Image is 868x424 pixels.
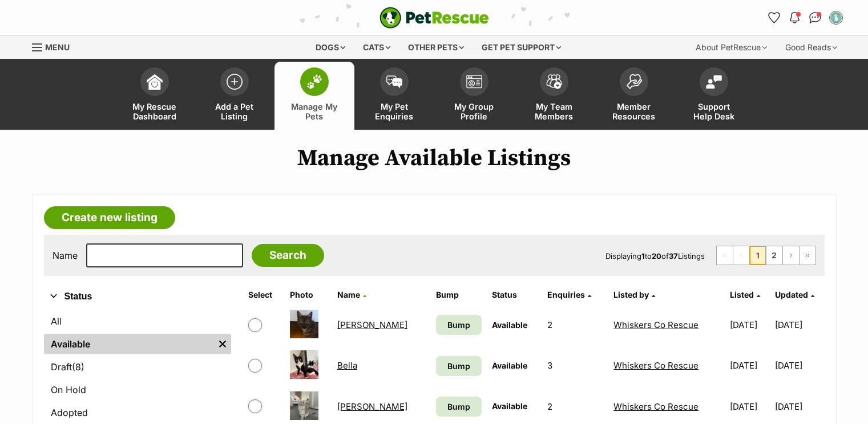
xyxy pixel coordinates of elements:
div: Other pets [400,36,472,59]
td: 3 [543,346,608,385]
div: Good Reads [777,36,845,59]
div: About PetRescue [688,36,775,59]
a: [PERSON_NAME] [337,401,407,412]
div: Cats [355,36,398,59]
span: Listed [730,290,754,299]
a: Member Resources [594,62,674,130]
div: Dogs [308,36,353,59]
span: My Group Profile [449,102,500,121]
a: Remove filter [214,334,231,354]
a: Menu [32,36,78,57]
a: Listed by [613,290,655,299]
a: Bump [436,356,482,376]
img: Bella [290,350,318,379]
a: Draft [44,357,231,377]
img: chat-41dd97257d64d25036548639549fe6c8038ab92f7586957e7f3b1b290dea8141.svg [809,12,821,23]
button: Status [44,289,231,304]
span: My Team Members [528,102,580,121]
span: Available [492,361,527,370]
span: Previous page [733,246,749,265]
a: Page 2 [766,246,782,265]
a: Bella [337,360,357,371]
a: On Hold [44,379,231,400]
a: My Group Profile [434,62,514,130]
img: team-members-icon-5396bd8760b3fe7c0b43da4ab00e1e3bb1a5d9ba89233759b79545d2d3fc5d0d.svg [546,74,562,89]
span: Menu [45,42,70,52]
input: Search [252,244,324,267]
span: Bump [447,401,470,413]
span: Listed by [613,290,649,299]
a: Listed [730,290,760,299]
a: PetRescue [380,7,489,29]
strong: 37 [669,251,678,261]
span: Page 1 [750,246,766,265]
a: [PERSON_NAME] [337,319,407,330]
a: Whiskers Co Rescue [613,401,699,412]
img: help-desk-icon-fdf02630f3aa405de69fd3d07c3f3aa587a6932b1a1747fa1d2bba05be0121f9.svg [706,75,722,89]
a: Bump [436,397,482,417]
label: Name [53,250,78,261]
span: translation missing: en.admin.listings.index.attributes.enquiries [547,290,585,299]
td: [DATE] [775,346,823,385]
a: Updated [775,290,814,299]
span: Add a Pet Listing [209,102,260,121]
a: Adopted [44,402,231,423]
strong: 20 [652,251,661,261]
span: Manage My Pets [289,102,340,121]
a: Support Help Desk [674,62,754,130]
a: Favourites [765,9,784,27]
a: Next page [783,246,799,265]
th: Photo [285,286,332,304]
span: Bump [447,319,470,331]
a: Conversations [806,9,825,27]
td: [DATE] [775,305,823,345]
span: Support Help Desk [688,102,740,121]
span: My Pet Enquiries [369,102,420,121]
img: pet-enquiries-icon-7e3ad2cf08bfb03b45e93fb7055b45f3efa6380592205ae92323e6603595dc1f.svg [386,75,402,88]
img: add-pet-listing-icon-0afa8454b4691262ce3f59096e99ab1cd57d4a30225e0717b998d2c9b9846f56.svg [227,74,243,90]
th: Status [487,286,542,304]
span: Available [492,401,527,411]
img: dashboard-icon-eb2f2d2d3e046f16d808141f083e7271f6b2e854fb5c12c21221c1fb7104beca.svg [147,74,163,90]
a: All [44,311,231,331]
span: My Rescue Dashboard [129,102,180,121]
img: manage-my-pets-icon-02211641906a0b7f246fdf0571729dbe1e7629f14944591b6c1af311fb30b64b.svg [306,74,322,89]
nav: Pagination [716,246,816,265]
img: member-resources-icon-8e73f808a243e03378d46382f2149f9095a855e16c252ad45f914b54edf8863c.svg [626,74,642,89]
img: notifications-46538b983faf8c2785f20acdc204bb7945ddae34d4c08c2a6579f10ce5e182be.svg [790,12,799,23]
a: Name [337,290,366,299]
a: Enquiries [547,290,591,299]
button: My account [827,9,845,27]
a: Manage My Pets [274,62,354,130]
span: Updated [775,290,808,299]
span: Name [337,290,360,299]
td: [DATE] [725,305,774,345]
span: (8) [72,360,84,374]
a: My Pet Enquiries [354,62,434,130]
strong: 1 [641,251,645,261]
img: Whiskers Co Rescue profile pic [830,12,842,23]
img: logo-e224e6f780fb5917bec1dbf3a21bbac754714ae5b6737aabdf751b685950b380.svg [380,7,489,29]
th: Bump [431,286,486,304]
img: group-profile-icon-3fa3cf56718a62981997c0bc7e787c4b2cf8bcc04b72c1350f741eb67cf2f40e.svg [466,75,482,89]
a: Last page [800,246,815,265]
td: 2 [543,305,608,345]
button: Notifications [786,9,804,27]
td: [DATE] [725,346,774,385]
a: Available [44,334,214,354]
span: First page [717,246,733,265]
a: Create new listing [44,206,175,229]
span: Member Resources [608,102,660,121]
a: My Team Members [514,62,594,130]
div: Get pet support [474,36,569,59]
th: Select [244,286,284,304]
a: Whiskers Co Rescue [613,360,699,371]
span: Available [492,320,527,330]
a: Whiskers Co Rescue [613,319,699,330]
a: Bump [436,315,482,335]
ul: Account quick links [765,9,845,27]
a: My Rescue Dashboard [115,62,195,130]
a: Add a Pet Listing [195,62,274,130]
span: Displaying to of Listings [605,251,705,261]
span: Bump [447,360,470,372]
